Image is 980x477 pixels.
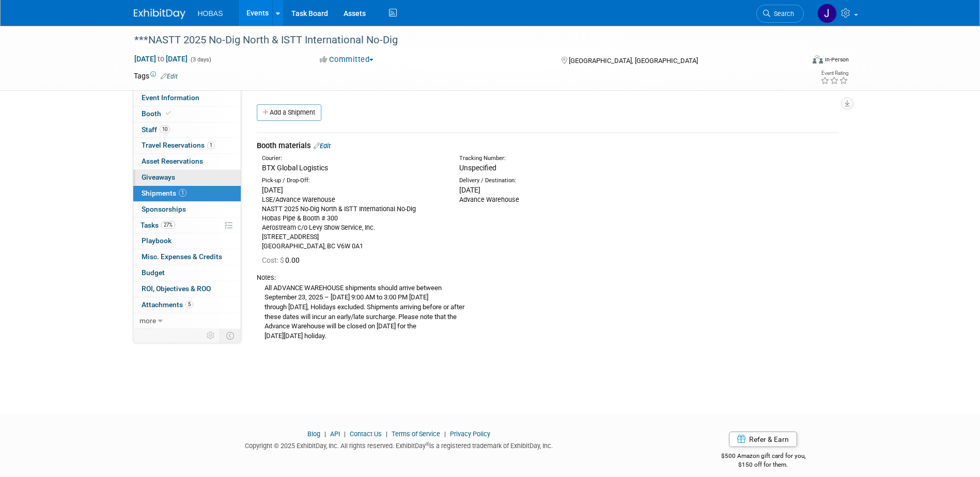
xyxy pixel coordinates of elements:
[316,54,378,65] button: Committed
[160,125,170,133] span: 10
[569,57,698,65] span: [GEOGRAPHIC_DATA], [GEOGRAPHIC_DATA]
[142,141,215,149] span: Travel Reservations
[202,329,220,342] td: Personalize Event Tab Strip
[817,4,837,23] img: Jamie Coe
[680,460,847,469] div: $150 off for them.
[770,10,794,18] span: Search
[350,430,382,438] a: Contact Us
[156,55,166,63] span: to
[142,205,186,213] span: Sponsorships
[729,432,797,447] a: Refer & Earn
[134,9,185,19] img: ExhibitDay
[133,122,241,138] a: Staff10
[426,441,429,447] sup: ®
[330,430,340,438] a: API
[133,170,241,185] a: Giveaways
[314,142,331,150] a: Edit
[142,157,203,165] span: Asset Reservations
[262,256,304,264] span: 0.00
[825,56,849,63] div: In-Person
[262,177,444,185] div: Pick-up / Drop-Off:
[133,281,241,297] a: ROI, Objectives & ROO
[756,5,804,23] a: Search
[459,164,496,172] span: Unspecified
[680,445,847,469] div: $500 Amazon gift card for you,
[142,93,199,102] span: Event Information
[133,106,241,122] a: Booth
[133,249,241,265] a: Misc. Expenses & Credits
[133,233,241,249] a: Playbook
[142,252,222,261] span: Misc. Expenses & Credits
[134,54,188,63] span: [DATE] [DATE]
[743,54,849,69] div: Event Format
[134,71,178,81] td: Tags
[262,185,444,195] div: [DATE]
[133,218,241,233] a: Tasks27%
[257,140,839,151] div: Booth materials
[161,73,178,80] a: Edit
[142,236,172,245] span: Playbook
[142,300,193,309] span: Attachments
[142,109,173,118] span: Booth
[257,282,839,341] div: All ADVANCE WAREHOUSE shipments should arrive between September 23, 2025 – [DATE] 9:00 AM to 3:00...
[207,141,215,149] span: 1
[341,430,348,438] span: |
[131,31,788,50] div: ***NASTT 2025 No-Dig North & ISTT International No-Dig
[459,154,691,163] div: Tracking Number:
[257,273,839,282] div: Notes:
[820,71,848,76] div: Event Rating
[139,316,156,325] span: more
[133,90,241,106] a: Event Information
[142,125,170,134] span: Staff
[392,430,440,438] a: Terms of Service
[142,173,175,181] span: Giveaways
[262,195,444,251] div: LSE/Advance Warehouse NASTT 2025 No-Dig North & ISTT International No-Dig Hobas Pipe & Booth # 30...
[442,430,448,438] span: |
[307,430,320,438] a: Blog
[166,110,171,116] i: Booth reservation complete
[198,9,223,18] span: HOBAS
[322,430,329,438] span: |
[133,265,241,281] a: Budget
[133,154,241,169] a: Asset Reservations
[459,177,641,185] div: Delivery / Destination:
[262,256,285,264] span: Cost: $
[459,195,641,204] div: Advance Warehouse
[262,163,444,173] div: BTX Global Logistics
[142,284,211,293] span: ROI, Objectives & ROO
[813,55,823,63] img: Format-Inperson.png
[450,430,490,438] a: Privacy Policy
[185,300,193,308] span: 5
[134,439,665,451] div: Copyright © 2025 ExhibitDay, Inc. All rights reserved. ExhibitDay is a registered trademark of Ex...
[133,138,241,153] a: Travel Reservations1
[133,297,241,313] a: Attachments5
[142,268,165,277] span: Budget
[459,185,641,195] div: [DATE]
[383,430,390,438] span: |
[141,221,175,229] span: Tasks
[133,202,241,217] a: Sponsorships
[133,313,241,329] a: more
[190,56,211,63] span: (3 days)
[262,154,444,163] div: Courier:
[257,104,321,121] a: Add a Shipment
[142,189,186,197] span: Shipments
[133,186,241,201] a: Shipments1
[220,329,241,342] td: Toggle Event Tabs
[161,221,175,229] span: 27%
[179,189,186,197] span: 1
